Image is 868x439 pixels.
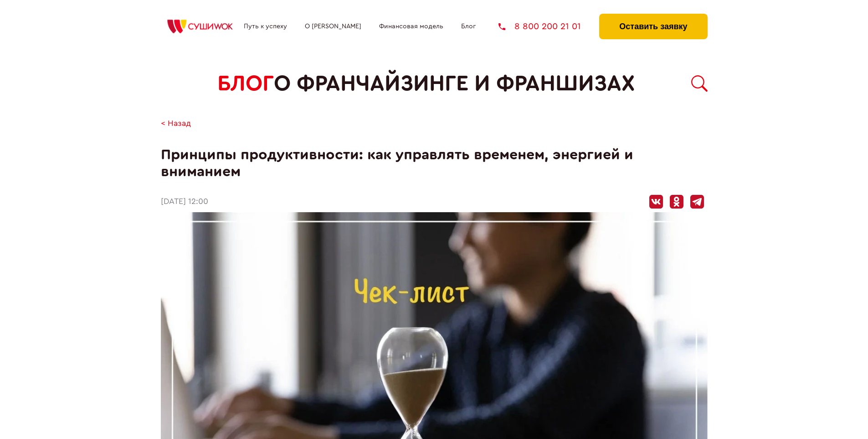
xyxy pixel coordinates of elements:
span: БЛОГ [217,71,274,96]
a: Блог [461,23,476,30]
h1: Принципы продуктивности: как управлять временем, энергией и вниманием [161,146,708,180]
a: < Назад [161,119,191,129]
a: Финансовая модель [379,23,443,30]
time: [DATE] 12:00 [161,197,208,207]
span: 8 800 200 21 01 [514,22,581,31]
a: О [PERSON_NAME] [305,23,361,30]
button: Оставить заявку [599,14,707,39]
a: Путь к успеху [244,23,287,30]
a: 8 800 200 21 01 [498,22,581,31]
span: о франчайзинге и франшизах [274,71,635,96]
